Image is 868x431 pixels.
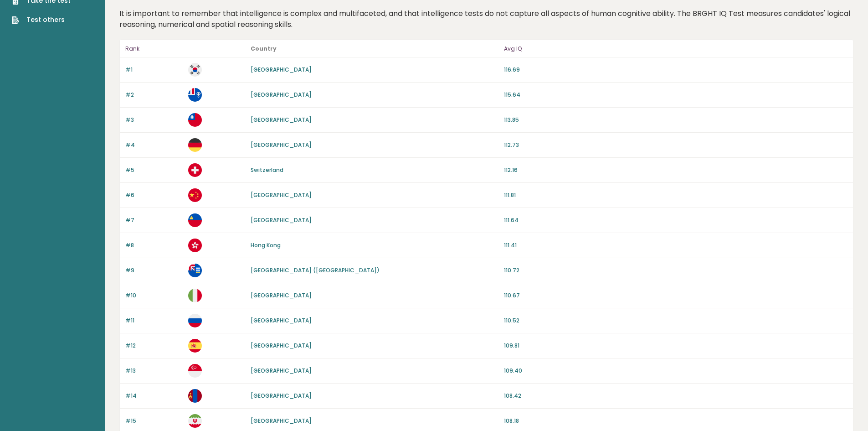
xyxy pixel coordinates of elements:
img: de.svg [188,138,202,152]
p: 108.42 [504,392,847,400]
a: [GEOGRAPHIC_DATA] [251,116,312,124]
a: [GEOGRAPHIC_DATA] [251,367,312,374]
p: Avg IQ [504,43,847,54]
p: #3 [125,116,183,124]
p: 109.81 [504,342,847,350]
a: [GEOGRAPHIC_DATA] [251,216,312,224]
p: 112.73 [504,141,847,149]
p: #2 [125,91,183,99]
p: #15 [125,417,183,425]
p: 116.69 [504,66,847,74]
p: 110.67 [504,291,847,300]
p: 111.81 [504,191,847,199]
a: [GEOGRAPHIC_DATA] [251,392,312,400]
p: 109.40 [504,367,847,375]
b: Country [251,45,277,52]
img: kr.svg [188,63,202,77]
p: 112.16 [504,166,847,174]
p: #8 [125,241,183,249]
a: [GEOGRAPHIC_DATA] [251,291,312,299]
a: Test others [12,15,71,25]
img: ch.svg [188,163,202,177]
img: tw.svg [188,113,202,127]
p: #10 [125,291,183,300]
p: Rank [125,43,183,54]
p: #11 [125,317,183,325]
p: #12 [125,342,183,350]
a: [GEOGRAPHIC_DATA] [251,91,312,99]
a: [GEOGRAPHIC_DATA] [251,141,312,149]
a: [GEOGRAPHIC_DATA] [251,66,312,73]
img: li.svg [188,213,202,227]
p: 113.85 [504,116,847,124]
p: 115.64 [504,91,847,99]
img: ru.svg [188,314,202,327]
a: [GEOGRAPHIC_DATA] [251,191,312,199]
a: Hong Kong [251,241,281,249]
p: 111.41 [504,241,847,249]
p: 110.72 [504,266,847,275]
p: 111.64 [504,216,847,224]
p: #5 [125,166,183,174]
a: Switzerland [251,166,283,174]
img: it.svg [188,289,202,302]
div: It is important to remember that intelligence is complex and multifaceted, and that intelligence ... [116,8,857,30]
p: #14 [125,392,183,400]
p: #13 [125,367,183,375]
img: cn.svg [188,188,202,202]
a: [GEOGRAPHIC_DATA] [251,342,312,349]
img: fk.svg [188,264,202,277]
img: ir.svg [188,414,202,428]
a: [GEOGRAPHIC_DATA] [251,317,312,324]
a: [GEOGRAPHIC_DATA] ([GEOGRAPHIC_DATA]) [251,266,380,274]
p: 110.52 [504,317,847,325]
p: #1 [125,66,183,74]
img: tf.svg [188,88,202,102]
p: #7 [125,216,183,224]
p: #9 [125,266,183,275]
a: [GEOGRAPHIC_DATA] [251,417,312,425]
p: 108.18 [504,417,847,425]
img: hk.svg [188,239,202,252]
img: es.svg [188,339,202,353]
img: mn.svg [188,389,202,403]
img: sg.svg [188,364,202,378]
p: #6 [125,191,183,199]
p: #4 [125,141,183,149]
